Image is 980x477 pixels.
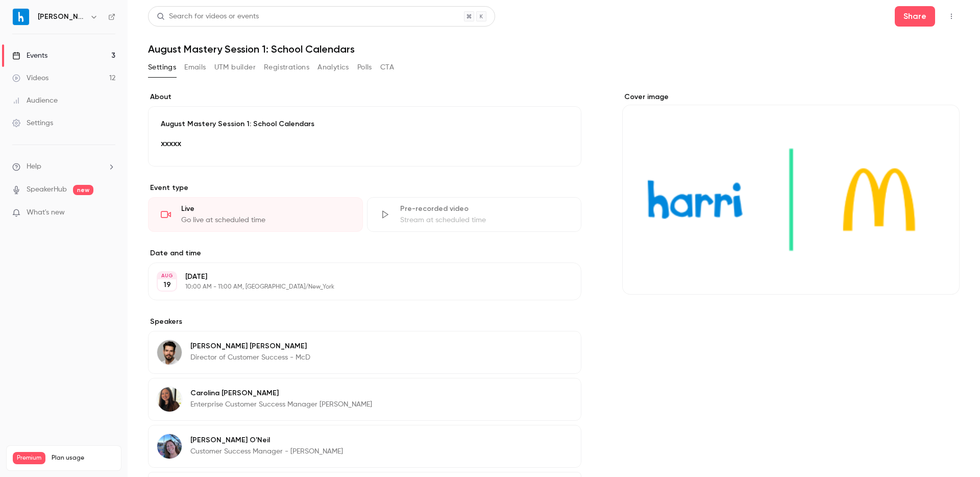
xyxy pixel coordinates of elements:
[13,9,29,25] img: Harri
[185,283,527,291] p: 10:00 AM - 11:00 AM, [GEOGRAPHIC_DATA]/New_York
[148,183,581,193] p: Event type
[184,59,206,76] button: Emails
[317,59,349,76] button: Analytics
[157,340,182,365] img: Dennis Ivanov
[367,197,582,232] div: Pre-recorded videoStream at scheduled time
[157,434,182,459] img: Cynthia O'Neil
[380,59,394,76] button: CTA
[185,272,527,282] p: [DATE]
[103,208,115,218] iframe: Noticeable Trigger
[13,452,45,464] span: Premium
[12,161,115,172] li: help-dropdown-opener
[27,207,65,218] span: What's new
[12,73,48,83] div: Videos
[27,161,41,172] span: Help
[158,272,176,279] div: AUG
[148,59,176,76] button: Settings
[190,446,343,457] p: Customer Success Manager - [PERSON_NAME]
[181,204,350,214] div: Live
[148,92,581,102] label: About
[148,331,581,374] div: Dennis Ivanov[PERSON_NAME] [PERSON_NAME]Director of Customer Success - McD
[12,96,58,106] div: Audience
[38,12,86,22] h6: [PERSON_NAME]
[157,387,182,412] img: Carolina Zuniga
[27,184,67,195] a: SpeakerHub
[148,197,363,232] div: LiveGo live at scheduled time
[190,399,372,410] p: Enterprise Customer Success Manager [PERSON_NAME]
[895,6,935,27] button: Share
[622,92,960,102] label: Cover image
[214,59,256,76] button: UTM builder
[400,204,569,214] div: Pre-recorded video
[148,43,960,55] h1: August Mastery Session 1: School Calendars
[161,119,569,129] p: August Mastery Session 1: School Calendars
[52,454,115,462] span: Plan usage
[622,92,960,295] section: Cover image
[190,388,372,398] p: Carolina [PERSON_NAME]
[190,341,310,351] p: [PERSON_NAME] [PERSON_NAME]
[12,51,47,61] div: Events
[148,248,581,258] label: Date and time
[161,137,569,150] h2: xxxxx
[148,378,581,421] div: Carolina ZunigaCarolina [PERSON_NAME]Enterprise Customer Success Manager [PERSON_NAME]
[12,118,53,128] div: Settings
[148,425,581,468] div: Cynthia O'Neil[PERSON_NAME] O'NeilCustomer Success Manager - [PERSON_NAME]
[400,215,569,225] div: Stream at scheduled time
[73,185,93,195] span: new
[357,59,372,76] button: Polls
[190,352,310,363] p: Director of Customer Success - McD
[148,317,581,327] label: Speakers
[190,435,343,445] p: [PERSON_NAME] O'Neil
[181,215,350,225] div: Go live at scheduled time
[163,280,171,290] p: 19
[264,59,309,76] button: Registrations
[157,11,259,22] div: Search for videos or events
